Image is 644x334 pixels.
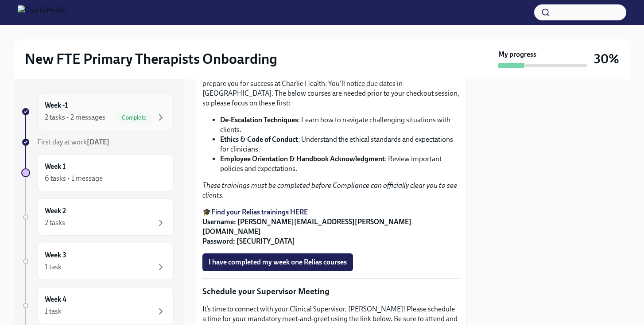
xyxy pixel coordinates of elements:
[220,115,459,135] li: : Learn how to navigate challenging situations with clients.
[37,138,109,146] span: First day at work
[211,208,308,216] a: Find your Relias trainings HERE
[21,198,174,236] a: Week 22 tasks
[45,295,66,304] h6: Week 4
[45,101,68,110] h6: Week -1
[21,243,174,280] a: Week 31 task
[18,5,67,19] img: CharlieHealth
[45,307,62,316] div: 1 task
[45,218,65,228] div: 2 tasks
[220,155,385,163] strong: Employee Orientation & Handbook Acknowledgment
[202,253,353,271] button: I have completed my week one Relias courses
[594,51,619,67] h3: 30%
[202,207,459,246] p: 🎓
[202,217,411,245] strong: Username: [PERSON_NAME][EMAIL_ADDRESS][PERSON_NAME][DOMAIN_NAME] Password: [SECURITY_DATA]
[45,262,62,272] div: 1 task
[498,50,536,59] strong: My progress
[21,287,174,324] a: Week 41 task
[220,135,298,144] strong: Ethics & Code of Conduct
[21,137,174,147] a: First day at work[DATE]
[220,116,298,124] strong: De-Escalation Techniques
[202,286,459,297] p: Schedule your Supervisor Meeting
[25,50,277,68] h2: New FTE Primary Therapists Onboarding
[45,174,103,183] div: 6 tasks • 1 message
[202,69,459,108] p: It's time to complete your ! These courses are designed to prepare you for success at Charlie Hea...
[21,93,174,130] a: Week -12 tasks • 2 messagesComplete
[45,113,105,122] div: 2 tasks • 2 messages
[116,114,152,121] span: Complete
[202,304,459,334] p: It’s time to connect with your Clinical Supervisor, [PERSON_NAME]! Please schedule a time for you...
[220,135,459,154] li: : Understand the ethical standards and expectations for clinicians.
[21,154,174,191] a: Week 16 tasks • 1 message
[45,250,66,260] h6: Week 3
[45,206,66,216] h6: Week 2
[220,154,459,174] li: : Review important policies and expectations.
[87,138,109,146] strong: [DATE]
[45,162,66,171] h6: Week 1
[209,258,347,267] span: I have completed my week one Relias courses
[202,181,457,199] em: These trainings must be completed before Compliance can officially clear you to see clients.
